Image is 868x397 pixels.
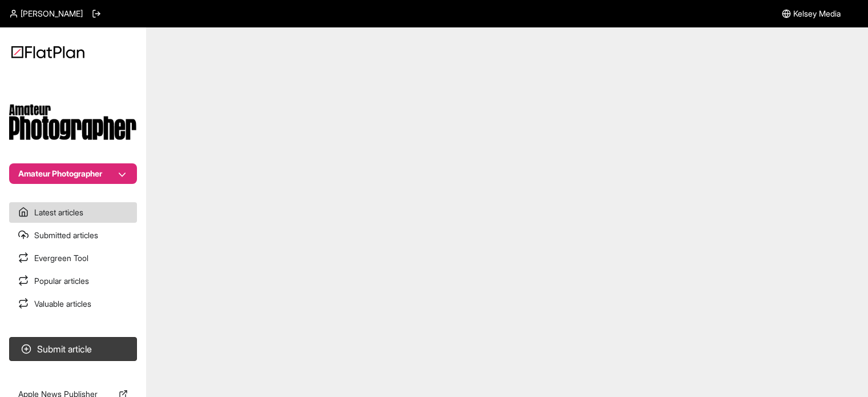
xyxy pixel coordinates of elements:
[9,248,137,268] a: Evergreen Tool
[9,337,137,361] button: Submit article
[9,271,137,291] a: Popular articles
[9,202,137,223] a: Latest articles
[9,294,137,314] a: Valuable articles
[9,104,137,141] img: Publication Logo
[11,46,84,58] img: Logo
[9,225,137,246] a: Submitted articles
[21,8,83,19] span: [PERSON_NAME]
[9,163,137,184] button: Amateur Photographer
[793,8,841,19] span: Kelsey Media
[9,8,83,19] a: [PERSON_NAME]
